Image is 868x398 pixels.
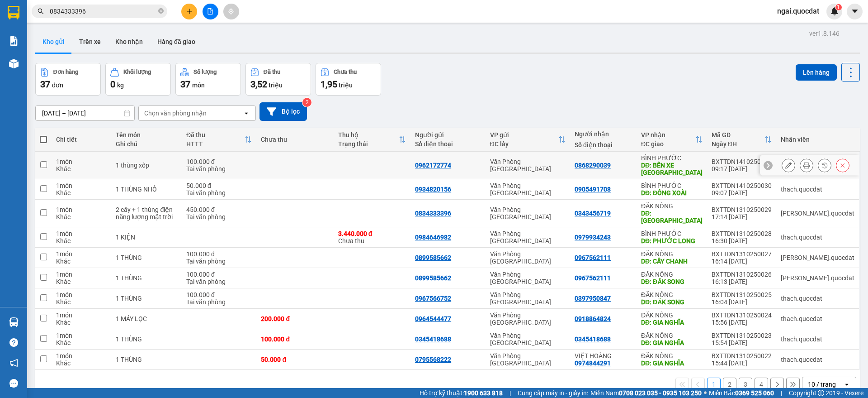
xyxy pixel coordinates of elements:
[707,378,721,391] button: 1
[809,29,840,38] div: ver 1.8.146
[186,131,245,139] div: Đã thu
[619,389,702,397] strong: 0708 023 035 - 0935 103 250
[6,36,69,67] img: logo
[186,258,252,265] div: Tại văn phòng
[245,63,311,96] button: Đã thu3,52 triệu
[35,63,101,96] button: Đơn hàng37đơn
[641,237,703,245] div: DĐ: PHƯỚC LONG
[847,4,863,19] button: caret-down
[735,389,774,397] strong: 0369 525 060
[575,162,611,169] div: 0868290039
[114,55,192,64] span: BXTTDN1410250031
[415,162,451,169] div: 0962172774
[105,63,171,96] button: Khối lượng0kg
[56,189,107,197] div: Khác
[641,278,703,285] div: DĐ: ĐĂK SONG
[490,182,566,197] div: Văn Phòng [GEOGRAPHIC_DATA]
[490,230,566,245] div: Văn Phòng [GEOGRAPHIC_DATA]
[123,69,151,75] div: Khối lượng
[851,7,859,15] span: caret-down
[56,158,107,165] div: 1 món
[712,332,772,339] div: BXTTDN1310250023
[641,250,703,258] div: ĐĂK NÔNG
[641,131,695,139] div: VP nhận
[144,109,207,118] div: Chọn văn phòng nhận
[641,332,703,339] div: ĐĂK NÔNG
[9,338,18,347] span: question-circle
[56,332,107,339] div: 1 món
[50,6,156,16] input: Tìm tên, số ĐT hoặc mã đơn
[415,295,451,302] div: 0967566752
[712,312,772,319] div: BXTTDN1310250024
[835,4,842,10] sup: 1
[575,336,611,343] div: 0345418688
[264,69,280,75] div: Đã thu
[56,237,107,245] div: Khác
[415,234,451,241] div: 0984646982
[56,271,107,278] div: 1 món
[575,186,611,193] div: 0905491708
[116,274,177,282] div: 1 THÙNG
[186,8,193,14] span: plus
[116,162,177,169] div: 1 thùng xốp
[207,8,213,14] span: file-add
[116,356,177,363] div: 1 THÙNG
[338,131,399,139] div: Thu hộ
[781,274,854,282] div: simon.quocdat
[641,360,703,367] div: DĐ: GIA NGHĨA
[415,336,451,343] div: 0345418688
[415,254,451,261] div: 0899585662
[770,5,826,17] span: ngai.quocdat
[243,110,250,117] svg: open
[575,234,611,241] div: 0979934243
[186,278,252,285] div: Tại văn phòng
[316,63,381,96] button: Chưa thu1,95 triệu
[72,31,108,53] button: Trên xe
[108,31,150,53] button: Kho nhận
[641,298,703,306] div: DĐ: ĐĂK SONG
[9,36,19,46] img: solution-icon
[415,186,451,193] div: 0934820156
[56,250,107,258] div: 1 món
[575,352,632,360] div: VIỆT HOÀNG
[781,254,854,261] div: simon.quocdat
[56,206,107,213] div: 1 món
[116,295,177,302] div: 1 THÙNG
[637,128,707,152] th: Toggle SortBy
[575,210,611,217] div: 0343456719
[56,230,107,237] div: 1 món
[203,4,218,19] button: file-add
[490,206,566,221] div: Văn Phòng [GEOGRAPHIC_DATA]
[415,131,481,139] div: Người gửi
[35,31,72,53] button: Kho gửi
[338,230,406,237] div: 3.440.000 đ
[52,82,63,89] span: đơn
[186,206,252,213] div: 450.000 đ
[40,79,50,90] span: 37
[782,158,795,172] div: Sửa đơn hàng
[712,213,772,221] div: 17:14 [DATE]
[116,254,177,261] div: 1 THÙNG
[158,7,164,16] span: close-circle
[8,6,19,19] img: logo-vxr
[56,339,107,346] div: Khác
[261,136,329,143] div: Chưa thu
[712,140,764,148] div: Ngày ĐH
[490,250,566,265] div: Văn Phòng [GEOGRAPHIC_DATA]
[186,271,252,278] div: 100.000 đ
[712,182,772,189] div: BXTTDN1410250030
[575,141,632,149] div: Số điện thoại
[158,8,164,14] span: close-circle
[321,79,337,90] span: 1,95
[712,271,772,278] div: BXTTDN1310250026
[781,210,854,217] div: simon.quocdat
[36,106,134,120] input: Select a date range.
[712,319,772,326] div: 15:56 [DATE]
[56,319,107,326] div: Khác
[79,8,104,38] strong: Nhà xe QUỐC ĐẠT
[712,360,772,367] div: 15:44 [DATE]
[116,186,177,193] div: 1 THÙNG NHỎ
[575,295,611,302] div: 0397950847
[641,210,703,224] div: DĐ: QUẢNG SƠN
[712,230,772,237] div: BXTTDN1310250028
